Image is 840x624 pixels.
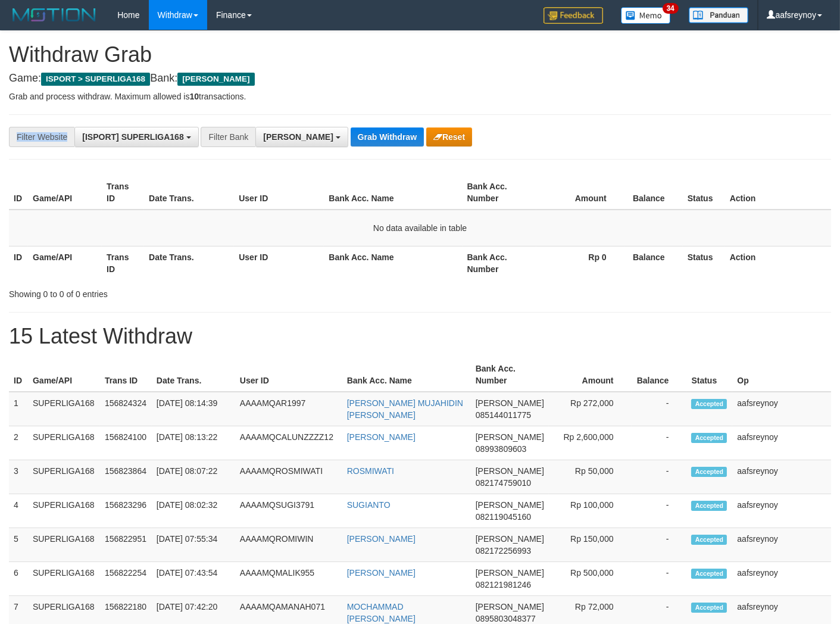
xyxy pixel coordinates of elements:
th: Amount [549,358,632,392]
td: 156822951 [100,528,152,562]
td: aafsreynoy [732,562,831,596]
td: 5 [9,528,28,562]
td: Rp 150,000 [549,528,632,562]
span: Copy 082172256993 to clipboard [476,546,531,556]
th: Bank Acc. Name [342,358,471,392]
span: [PERSON_NAME] [476,500,544,510]
span: Copy 082119045160 to clipboard [476,512,531,522]
img: Button%20Memo.svg [621,7,671,24]
th: Date Trans. [144,246,234,280]
th: User ID [235,358,342,392]
th: Amount [536,176,624,210]
button: Reset [426,127,472,146]
th: Bank Acc. Name [324,246,462,280]
td: [DATE] 08:02:32 [152,494,235,528]
span: Accepted [691,569,727,579]
th: Bank Acc. Number [463,176,536,210]
td: SUPERLIGA168 [28,528,100,562]
th: Date Trans. [144,176,234,210]
a: [PERSON_NAME] [347,568,416,578]
td: aafsreynoy [732,392,831,426]
th: ID [9,246,28,280]
th: ID [9,358,28,392]
th: Op [732,358,831,392]
td: AAAAMQSUGI3791 [235,494,342,528]
th: Action [725,246,831,280]
td: 156823864 [100,460,152,494]
td: Rp 500,000 [549,562,632,596]
div: Filter Website [9,127,74,147]
td: 156822254 [100,562,152,596]
th: Status [683,246,725,280]
th: ID [9,176,28,210]
button: Grab Withdraw [351,127,424,146]
span: Accepted [691,467,727,477]
th: Balance [624,176,683,210]
td: [DATE] 07:55:34 [152,528,235,562]
th: Trans ID [102,176,144,210]
td: Rp 2,600,000 [549,426,632,460]
th: Trans ID [100,358,152,392]
th: Balance [632,358,687,392]
span: [PERSON_NAME] [476,466,544,476]
th: User ID [234,176,324,210]
button: [ISPORT] SUPERLIGA168 [74,127,198,147]
span: Copy 0895803048377 to clipboard [476,614,536,623]
img: Feedback.jpg [544,7,603,24]
img: panduan.png [689,7,748,23]
th: Balance [624,246,683,280]
span: Accepted [691,501,727,511]
a: [PERSON_NAME] [347,432,416,442]
td: [DATE] 08:07:22 [152,460,235,494]
td: Rp 50,000 [549,460,632,494]
td: 156824324 [100,392,152,426]
td: 2 [9,426,28,460]
td: AAAAMQROSMIWATI [235,460,342,494]
td: Rp 272,000 [549,392,632,426]
td: aafsreynoy [732,528,831,562]
span: Accepted [691,603,727,613]
th: Game/API [28,246,102,280]
td: - [632,426,687,460]
td: - [632,562,687,596]
h4: Game: Bank: [9,73,831,85]
td: AAAAMQCALUNZZZZ12 [235,426,342,460]
td: AAAAMQAR1997 [235,392,342,426]
td: aafsreynoy [732,494,831,528]
td: aafsreynoy [732,460,831,494]
a: [PERSON_NAME] MUJAHIDIN [PERSON_NAME] [347,398,463,420]
span: [PERSON_NAME] [476,602,544,611]
th: Action [725,176,831,210]
span: [PERSON_NAME] [476,432,544,442]
td: 6 [9,562,28,596]
span: ISPORT > SUPERLIGA168 [41,73,150,86]
th: Status [683,176,725,210]
td: 156823296 [100,494,152,528]
strong: 10 [189,92,199,101]
h1: 15 Latest Withdraw [9,325,831,348]
td: Rp 100,000 [549,494,632,528]
span: [ISPORT] SUPERLIGA168 [82,132,183,142]
span: [PERSON_NAME] [476,568,544,578]
span: [PERSON_NAME] [263,132,333,142]
td: 3 [9,460,28,494]
span: Accepted [691,399,727,409]
th: User ID [234,246,324,280]
th: Status [686,358,732,392]
th: Date Trans. [152,358,235,392]
td: SUPERLIGA168 [28,460,100,494]
td: [DATE] 08:13:22 [152,426,235,460]
img: MOTION_logo.png [9,6,99,24]
td: AAAAMQROMIWIN [235,528,342,562]
td: No data available in table [9,210,831,247]
td: SUPERLIGA168 [28,392,100,426]
button: [PERSON_NAME] [255,127,348,147]
td: [DATE] 07:43:54 [152,562,235,596]
span: [PERSON_NAME] [476,534,544,544]
td: - [632,392,687,426]
div: Showing 0 to 0 of 0 entries [9,283,341,300]
th: Bank Acc. Name [324,176,462,210]
th: Trans ID [102,246,144,280]
td: aafsreynoy [732,426,831,460]
span: [PERSON_NAME] [177,73,254,86]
